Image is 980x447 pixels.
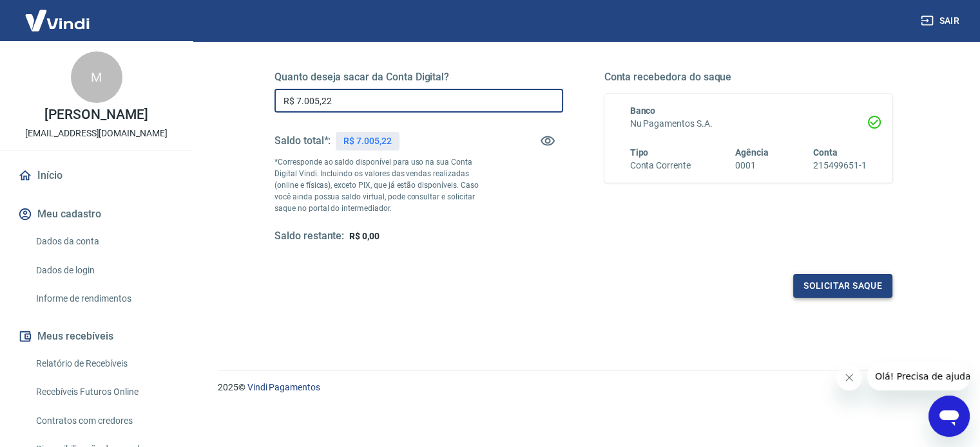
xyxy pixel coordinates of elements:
span: Tipo [630,147,649,158]
a: Recebíveis Futuros Online [31,379,177,405]
iframe: Fechar mensagem [836,365,862,390]
h5: Saldo total*: [274,134,331,147]
h6: 0001 [735,159,769,172]
a: Vindi Pagamentos [247,382,320,392]
a: Início [15,161,177,190]
button: Meu cadastro [15,200,177,228]
span: Olá! Precisa de ajuda? [8,9,108,19]
a: Dados da conta [31,228,177,255]
button: Meus recebíveis [15,322,177,351]
span: Banco [630,105,656,116]
span: R$ 0,00 [349,231,380,241]
span: Agência [735,147,769,158]
h6: Nu Pagamentos S.A. [630,117,867,131]
iframe: Botão para abrir a janela de mensagens [928,396,970,437]
h5: Quanto deseja sacar da Conta Digital? [274,71,563,84]
a: Contratos com credores [31,408,177,434]
p: 2025 © [218,381,949,394]
h6: 215499651-1 [813,159,867,172]
p: [PERSON_NAME] [44,108,148,122]
a: Relatório de Recebíveis [31,351,177,377]
span: Conta [813,147,838,158]
p: *Corresponde ao saldo disponível para uso na sua Conta Digital Vindi. Incluindo os valores das ve... [274,156,491,214]
h5: Saldo restante: [274,230,344,243]
button: Sair [918,9,965,33]
h6: Conta Corrente [630,159,691,172]
h5: Conta recebedora do saque [604,71,893,84]
a: Dados de login [31,257,177,284]
img: Vindi [15,1,99,40]
a: Informe de rendimentos [31,286,177,312]
p: [EMAIL_ADDRESS][DOMAIN_NAME] [25,127,168,140]
button: Solicitar saque [793,274,892,298]
iframe: Mensagem da empresa [867,362,970,390]
div: M [71,51,122,103]
p: R$ 7.005,22 [343,134,391,148]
